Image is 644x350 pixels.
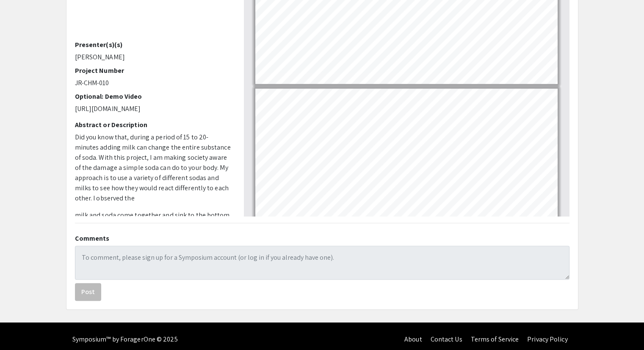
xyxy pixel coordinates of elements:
[75,41,231,49] h2: Presenter(s)(s)
[75,234,569,242] h2: Comments
[6,312,36,344] iframe: Chat
[75,92,231,100] h2: Optional: Demo Video
[527,335,567,344] a: Privacy Policy
[75,104,231,114] p: [URL][DOMAIN_NAME]
[404,335,422,344] a: About
[75,52,231,62] p: [PERSON_NAME]
[430,335,462,344] a: Contact Us
[252,85,561,262] div: Page 6
[75,78,231,88] p: JR-CHM-010
[75,283,101,301] button: Post
[470,335,519,344] a: Terms of Service
[75,67,231,75] h2: Project Number
[75,132,231,203] p: Did you know that, during a period of 15 to 20-minutes adding milk can change the entire substanc...
[75,121,231,129] h2: Abstract or Description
